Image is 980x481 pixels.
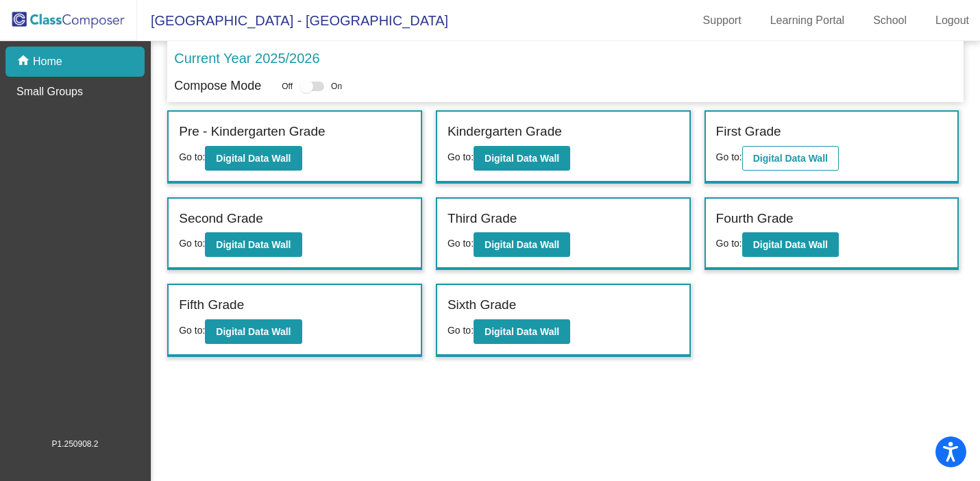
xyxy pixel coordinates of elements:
p: Home [33,53,62,70]
span: Go to: [448,151,474,162]
label: Third Grade [448,209,517,229]
a: Learning Portal [759,10,856,32]
button: Digital Data Wall [474,319,570,344]
label: Fourth Grade [716,209,794,229]
b: Digital Data Wall [216,153,291,164]
b: Digital Data Wall [485,326,559,337]
label: Sixth Grade [448,295,516,315]
button: Digital Data Wall [205,232,302,257]
b: Digital Data Wall [216,326,291,337]
span: Go to: [448,325,474,336]
button: Digital Data Wall [205,319,302,344]
span: Off [282,80,293,92]
label: Pre - Kindergarten Grade [179,122,325,142]
label: Kindergarten Grade [448,122,562,142]
p: Compose Mode [174,77,261,95]
label: Fifth Grade [179,295,244,315]
button: Digital Data Wall [474,146,570,171]
span: Go to: [716,151,742,162]
b: Digital Data Wall [485,239,559,250]
a: School [862,10,918,32]
b: Digital Data Wall [485,153,559,164]
button: Digital Data Wall [742,146,839,171]
label: First Grade [716,122,781,142]
button: Digital Data Wall [474,232,570,257]
b: Digital Data Wall [753,153,828,164]
span: Go to: [179,238,205,249]
span: Go to: [179,325,205,336]
span: Go to: [179,151,205,162]
button: Digital Data Wall [742,232,839,257]
label: Second Grade [179,209,263,229]
p: Current Year 2025/2026 [174,48,319,69]
span: Go to: [448,238,474,249]
p: Small Groups [16,84,83,100]
b: Digital Data Wall [753,239,828,250]
a: Support [692,10,752,32]
a: Logout [924,10,980,32]
span: [GEOGRAPHIC_DATA] - [GEOGRAPHIC_DATA] [137,10,448,32]
button: Digital Data Wall [205,146,302,171]
span: Go to: [716,238,742,249]
span: On [331,80,342,92]
mat-icon: home [16,53,33,70]
b: Digital Data Wall [216,239,291,250]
